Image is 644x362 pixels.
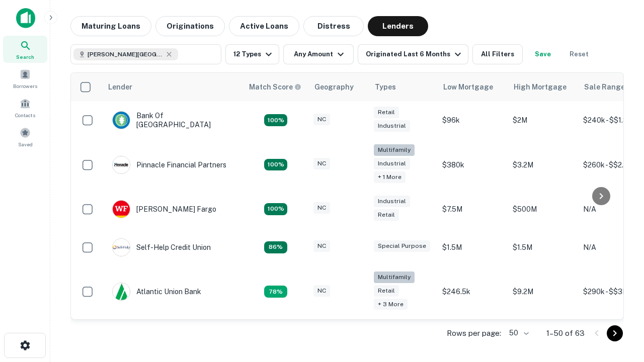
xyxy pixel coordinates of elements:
[264,159,287,171] div: Matching Properties: 23, hasApolloMatch: undefined
[112,111,233,129] div: Bank Of [GEOGRAPHIC_DATA]
[443,81,493,93] div: Low Mortgage
[13,82,37,90] span: Borrowers
[113,239,130,256] img: picture
[313,114,330,125] div: NC
[563,44,595,64] button: Reset
[607,325,623,341] button: Go to next page
[437,266,508,317] td: $246.5k
[264,241,287,253] div: Matching Properties: 11, hasApolloMatch: undefined
[508,190,578,228] td: $500M
[374,196,410,207] div: Industrial
[3,94,47,121] a: Contacts
[249,81,301,93] div: Capitalize uses an advanced AI algorithm to match your search with the best lender. The match sco...
[437,190,508,228] td: $7.5M
[113,283,130,300] img: picture
[308,73,369,101] th: Geography
[508,73,578,101] th: High Mortgage
[374,271,415,283] div: Multifamily
[546,327,585,339] p: 1–50 of 63
[313,240,330,252] div: NC
[264,203,287,215] div: Matching Properties: 14, hasApolloMatch: undefined
[88,50,163,59] span: [PERSON_NAME][GEOGRAPHIC_DATA], [GEOGRAPHIC_DATA]
[594,249,644,298] iframe: Chat Widget
[366,48,464,60] div: Originated Last 6 Months
[303,16,364,36] button: Distress
[374,209,399,221] div: Retail
[508,101,578,139] td: $2M
[225,44,279,64] button: 12 Types
[249,81,299,93] h6: Match Score
[508,266,578,317] td: $9.2M
[505,326,530,340] div: 50
[16,53,34,61] span: Search
[18,140,33,148] span: Saved
[112,156,226,174] div: Pinnacle Financial Partners
[313,202,330,214] div: NC
[514,81,567,93] div: High Mortgage
[229,16,299,36] button: Active Loans
[3,36,47,63] a: Search
[374,158,410,169] div: Industrial
[358,44,468,64] button: Originated Last 6 Months
[313,285,330,297] div: NC
[508,228,578,266] td: $1.5M
[472,44,523,64] button: All Filters
[508,139,578,190] td: $3.2M
[374,171,406,183] div: + 1 more
[375,81,396,93] div: Types
[3,123,47,150] a: Saved
[264,286,287,298] div: Matching Properties: 10, hasApolloMatch: undefined
[374,107,399,118] div: Retail
[374,120,410,132] div: Industrial
[3,65,47,92] a: Borrowers
[283,44,354,64] button: Any Amount
[108,81,132,93] div: Lender
[368,16,428,36] button: Lenders
[374,285,399,297] div: Retail
[447,327,501,339] p: Rows per page:
[437,101,508,139] td: $96k
[102,73,243,101] th: Lender
[155,16,225,36] button: Originations
[314,81,354,93] div: Geography
[437,139,508,190] td: $380k
[369,73,437,101] th: Types
[243,73,308,101] th: Capitalize uses an advanced AI algorithm to match your search with the best lender. The match sco...
[264,114,287,126] div: Matching Properties: 14, hasApolloMatch: undefined
[113,156,130,173] img: picture
[374,240,430,252] div: Special Purpose
[112,283,201,301] div: Atlantic Union Bank
[437,228,508,266] td: $1.5M
[374,299,408,310] div: + 3 more
[437,73,508,101] th: Low Mortgage
[113,201,130,218] img: picture
[374,144,415,156] div: Multifamily
[527,44,559,64] button: Save your search to get updates of matches that match your search criteria.
[112,200,216,218] div: [PERSON_NAME] Fargo
[16,8,35,28] img: capitalize-icon.png
[113,112,130,129] img: picture
[70,16,151,36] button: Maturing Loans
[112,238,211,256] div: Self-help Credit Union
[15,111,35,119] span: Contacts
[584,81,625,93] div: Sale Range
[313,158,330,169] div: NC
